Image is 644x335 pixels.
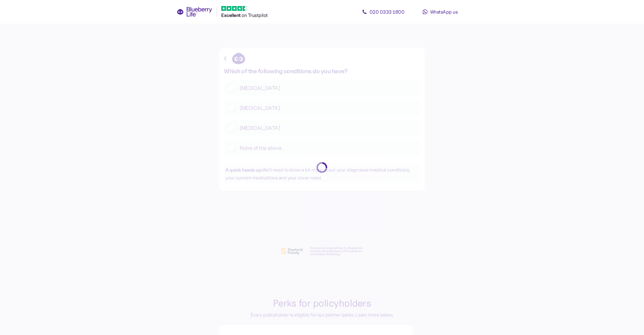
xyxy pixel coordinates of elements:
span: WhatsApp us [430,9,458,15]
span: 020 0333 1800 [370,9,405,15]
a: 020 0333 1800 [356,6,410,18]
span: Excellent ️ [221,12,241,18]
a: WhatsApp us [413,6,467,18]
span: on Trustpilot [241,12,268,18]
